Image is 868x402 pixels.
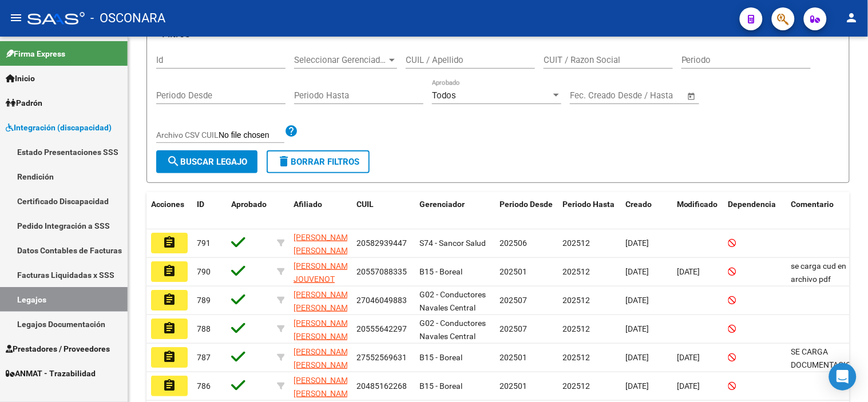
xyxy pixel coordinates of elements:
datatable-header-cell: Acciones [146,192,192,230]
span: Seleccionar Gerenciador [294,55,387,65]
span: Integración (discapacidad) [6,121,112,134]
span: ANMAT - Trazabilidad [6,367,96,380]
span: Firma Express [6,47,65,60]
span: Afiliado [294,200,322,209]
span: Padrón [6,97,42,109]
span: ID [197,200,204,209]
span: 202512 [562,324,590,333]
span: Aprobado [231,200,267,209]
button: Open calendar [685,90,699,103]
span: [PERSON_NAME] [PERSON_NAME] [PERSON_NAME] [294,347,355,383]
span: Periodo Hasta [562,200,615,209]
span: 202507 [500,296,527,305]
mat-icon: assignment [162,321,176,335]
span: 20555642297 [356,324,407,333]
span: [PERSON_NAME] [PERSON_NAME] [294,233,355,255]
span: 788 [197,324,211,333]
span: [PERSON_NAME] [PERSON_NAME] [294,319,355,341]
span: 27046049883 [356,296,407,305]
mat-icon: search [167,154,180,168]
span: [DATE] [677,353,700,362]
span: 202512 [562,267,590,276]
button: Buscar Legajo [156,150,257,173]
span: 20582939447 [356,238,407,248]
span: [DATE] [625,353,649,362]
span: 202512 [562,238,590,248]
span: 789 [197,296,211,305]
span: Gerenciador [419,200,465,209]
datatable-header-cell: CUIL [352,192,415,230]
span: [PERSON_NAME] [PERSON_NAME] [294,376,355,398]
datatable-header-cell: Periodo Desde [495,192,558,230]
span: 20557088335 [356,267,407,276]
input: Archivo CSV CUIL [219,130,284,141]
datatable-header-cell: Dependencia [724,192,787,230]
span: 202507 [500,324,527,333]
span: G02 - Conductores Navales Central [419,290,486,312]
span: [PERSON_NAME] [PERSON_NAME] [294,290,355,312]
span: B15 - Boreal [419,381,462,391]
span: [DATE] [625,296,649,305]
datatable-header-cell: Afiliado [289,192,352,230]
mat-icon: delete [277,154,291,168]
span: Inicio [6,72,35,85]
input: Fecha fin [627,90,682,101]
span: 787 [197,353,211,362]
mat-icon: assignment [162,350,176,364]
span: Borrar Filtros [277,157,359,167]
span: 202512 [562,381,590,391]
span: [PERSON_NAME] JOUVENOT [PERSON_NAME] [PERSON_NAME] [294,261,355,309]
span: CUIL [356,200,374,209]
span: Archivo CSV CUIL [156,130,219,140]
span: 20485162268 [356,381,407,391]
span: SE CARGA DOCUMENTACION MAESTRA DE APOYO 06/08/2025 [791,347,858,395]
span: Creado [625,200,652,209]
span: Modificado [677,200,718,209]
span: - OSCONARA [90,6,165,31]
datatable-header-cell: Aprobado [227,192,272,230]
datatable-header-cell: Comentario [787,192,855,230]
datatable-header-cell: ID [192,192,227,230]
span: [DATE] [677,381,700,391]
button: Borrar Filtros [267,150,370,173]
span: [DATE] [677,267,700,276]
span: 202501 [500,381,527,391]
mat-icon: person [845,11,859,25]
span: 202512 [562,296,590,305]
span: B15 - Boreal [419,267,462,276]
span: 790 [197,267,211,276]
mat-icon: help [284,124,298,138]
span: Dependencia [728,200,776,209]
span: Acciones [151,200,184,209]
datatable-header-cell: Creado [621,192,672,230]
span: 202501 [500,267,527,276]
datatable-header-cell: Gerenciador [415,192,495,230]
span: [DATE] [625,381,649,391]
span: [DATE] [625,238,649,248]
span: se carga cud en archivo pdf -29/08/2025-boreal [791,261,847,309]
span: 791 [197,238,211,248]
mat-icon: menu [9,11,23,25]
mat-icon: assignment [162,379,176,392]
div: Open Intercom Messenger [829,363,857,391]
span: Comentario [791,200,834,209]
span: 202506 [500,238,527,248]
span: [DATE] [625,267,649,276]
span: 786 [197,381,211,391]
span: 27552569631 [356,353,407,362]
input: Fecha inicio [570,90,616,101]
mat-icon: assignment [162,293,176,307]
span: Todos [432,90,456,101]
span: Buscar Legajo [167,157,247,167]
span: 202501 [500,353,527,362]
span: Prestadores / Proveedores [6,343,110,355]
mat-icon: assignment [162,236,176,249]
span: 202512 [562,353,590,362]
datatable-header-cell: Modificado [672,192,724,230]
span: S74 - Sancor Salud [419,238,486,248]
span: G02 - Conductores Navales Central [419,319,486,341]
span: [DATE] [625,324,649,333]
span: Periodo Desde [500,200,553,209]
span: B15 - Boreal [419,353,462,362]
datatable-header-cell: Periodo Hasta [558,192,621,230]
